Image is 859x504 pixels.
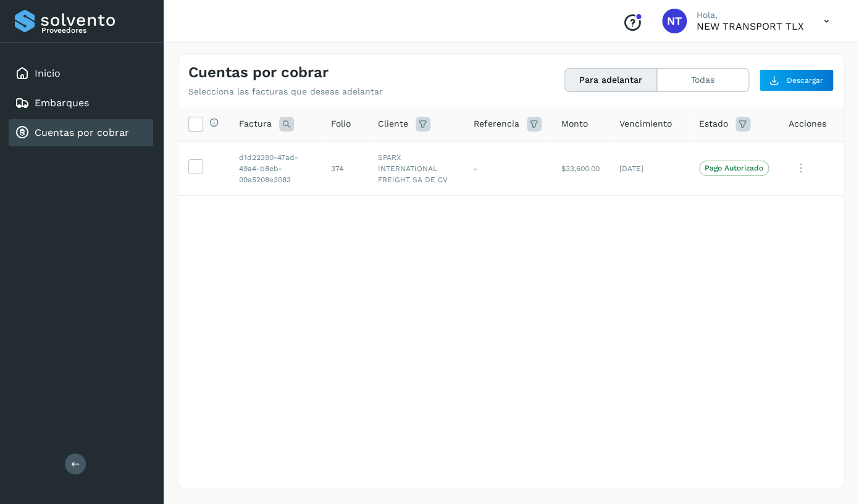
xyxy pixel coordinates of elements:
p: Hola, [697,10,804,20]
span: Vencimiento [619,117,672,130]
a: Embarques [35,97,89,109]
button: Todas [657,69,748,91]
span: Acciones [789,117,826,130]
p: NEW TRANSPORT TLX [697,20,804,32]
span: Estado [699,117,728,130]
span: Descargar [787,75,823,86]
div: Inicio [9,60,153,87]
span: Cliente [378,117,408,130]
button: Para adelantar [565,69,657,91]
button: Descargar [759,69,834,91]
div: Embarques [9,90,153,117]
td: d1d22390-47ad-49a4-b8eb-99a5208e3083 [229,141,321,195]
td: $33,600.00 [551,141,610,195]
td: [DATE] [610,141,689,195]
p: Selecciona las facturas que deseas adelantar [188,86,383,97]
a: Cuentas por cobrar [35,127,129,138]
td: - [464,141,551,195]
h4: Cuentas por cobrar [188,64,329,82]
span: Folio [331,117,351,130]
div: Cuentas por cobrar [9,119,153,146]
span: Factura [239,117,272,130]
p: Proveedores [41,26,148,35]
span: Referencia [474,117,519,130]
a: Inicio [35,67,61,79]
td: 374 [321,141,368,195]
p: Pago Autorizado [705,164,763,172]
span: Monto [561,117,588,130]
td: SPARX INTERNATIONAL FREIGHT SA DE CV [368,141,464,195]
